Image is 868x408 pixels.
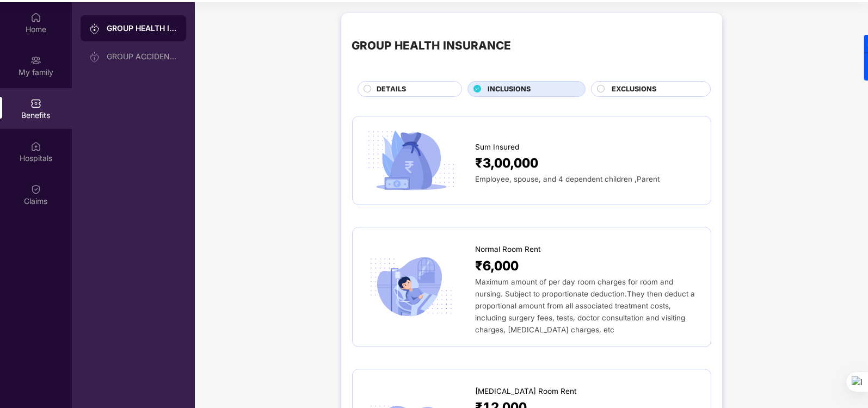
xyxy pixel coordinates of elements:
[30,98,41,109] img: svg+xml;base64,PHN2ZyBpZD0iQmVuZWZpdHMiIHhtbG5zPSJodHRwOi8vd3d3LnczLm9yZy8yMDAwL3N2ZyIgd2lkdGg9Ij...
[107,23,177,34] div: GROUP HEALTH INSURANCE
[476,277,695,334] span: Maximum amount of per day room charges for room and nursing. Subject to proportionate deduction.T...
[488,84,531,95] span: INCLUSIONS
[364,254,459,320] img: icon
[476,256,519,276] span: ₹6,000
[30,141,41,152] img: svg+xml;base64,PHN2ZyBpZD0iSG9zcGl0YWxzIiB4bWxucz0iaHR0cDovL3d3dy53My5vcmcvMjAwMC9zdmciIHdpZHRoPS...
[612,84,656,95] span: EXCLUSIONS
[89,52,100,63] img: svg+xml;base64,PHN2ZyB3aWR0aD0iMjAiIGhlaWdodD0iMjAiIHZpZXdCb3g9IjAgMCAyMCAyMCIgZmlsbD0ibm9uZSIgeG...
[476,153,539,173] span: ₹3,00,000
[30,55,41,66] img: svg+xml;base64,PHN2ZyB3aWR0aD0iMjAiIGhlaWdodD0iMjAiIHZpZXdCb3g9IjAgMCAyMCAyMCIgZmlsbD0ibm9uZSIgeG...
[476,175,660,183] span: Employee, spouse, and 4 dependent children ,Parent
[30,12,41,23] img: svg+xml;base64,PHN2ZyBpZD0iSG9tZSIgeG1sbnM9Imh0dHA6Ly93d3cudzMub3JnLzIwMDAvc3ZnIiB3aWR0aD0iMjAiIG...
[476,141,520,153] span: Sum Insured
[476,244,541,255] span: Normal Room Rent
[377,84,406,95] span: DETAILS
[364,127,459,194] img: icon
[89,23,100,34] img: svg+xml;base64,PHN2ZyB3aWR0aD0iMjAiIGhlaWdodD0iMjAiIHZpZXdCb3g9IjAgMCAyMCAyMCIgZmlsbD0ibm9uZSIgeG...
[30,184,41,195] img: svg+xml;base64,PHN2ZyBpZD0iQ2xhaW0iIHhtbG5zPSJodHRwOi8vd3d3LnczLm9yZy8yMDAwL3N2ZyIgd2lkdGg9IjIwIi...
[476,386,577,397] span: [MEDICAL_DATA] Room Rent
[107,52,177,61] div: GROUP ACCIDENTAL INSURANCE
[352,37,512,54] div: GROUP HEALTH INSURANCE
